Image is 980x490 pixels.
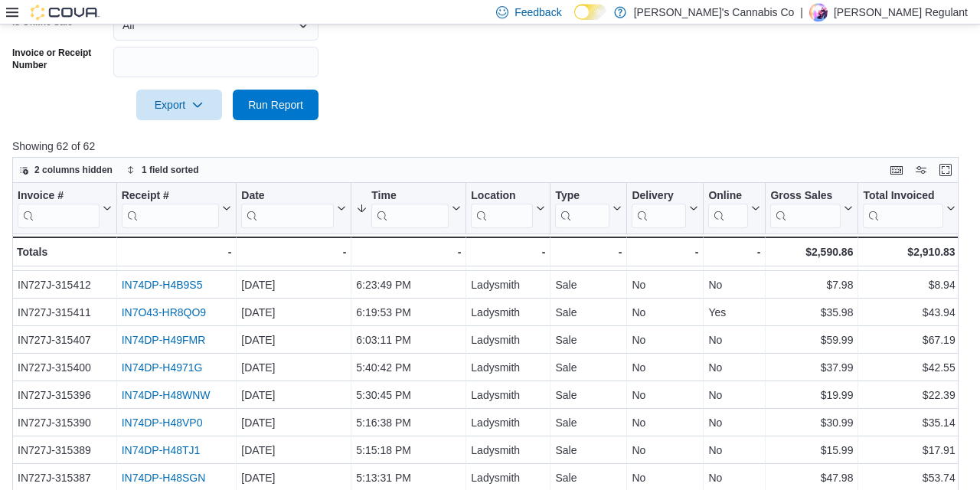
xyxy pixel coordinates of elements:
[555,331,622,349] div: Sale
[708,358,760,377] div: No
[770,441,853,459] div: $15.99
[356,358,461,377] div: 5:40:42 PM
[708,303,760,322] div: Yes
[18,303,112,322] div: IN727J-315411
[371,189,449,204] div: Time
[241,189,334,204] div: Date
[632,358,698,377] div: No
[834,3,968,21] p: [PERSON_NAME] Regulant
[122,306,206,318] a: IN7O43-HR8QO9
[574,20,575,21] span: Dark Mode
[632,243,698,261] div: -
[708,469,760,487] div: No
[555,189,622,228] button: Type
[634,3,795,21] p: [PERSON_NAME]'s Cannabis Co
[632,189,698,228] button: Delivery
[555,303,622,322] div: Sale
[241,331,346,349] div: [DATE]
[241,189,334,228] div: Date
[120,161,205,179] button: 1 field sorted
[770,189,841,228] div: Gross Sales
[708,189,748,204] div: Online
[708,386,760,404] div: No
[122,279,203,291] a: IN74DP-H4B9S5
[770,331,853,349] div: $59.99
[18,386,112,404] div: IN727J-315396
[800,3,803,21] p: |
[555,469,622,487] div: Sale
[632,469,698,487] div: No
[632,189,686,228] div: Delivery
[122,444,201,456] a: IN74DP-H48TJ1
[863,413,955,432] div: $35.14
[18,469,112,487] div: IN727J-315387
[555,358,622,377] div: Sale
[863,189,955,228] button: Total Invoiced
[356,243,461,261] div: -
[241,276,346,294] div: [DATE]
[31,5,100,20] img: Cova
[770,469,853,487] div: $47.98
[471,189,533,204] div: Location
[863,243,955,261] div: $2,910.83
[122,472,206,484] a: IN74DP-H48SGN
[122,243,232,261] div: -
[122,416,203,429] a: IN74DP-H48VP0
[122,334,206,346] a: IN74DP-H49FMR
[471,303,545,322] div: Ladysmith
[356,303,461,322] div: 6:19:53 PM
[471,469,545,487] div: Ladysmith
[18,189,100,228] div: Invoice #
[863,276,955,294] div: $8.94
[371,189,449,228] div: Time
[770,303,853,322] div: $35.98
[471,386,545,404] div: Ladysmith
[863,358,955,377] div: $42.55
[18,441,112,459] div: IN727J-315389
[471,189,533,228] div: Location
[136,90,222,120] button: Export
[863,331,955,349] div: $67.19
[770,243,853,261] div: $2,590.86
[632,386,698,404] div: No
[708,189,760,228] button: Online
[356,189,461,228] button: Time
[142,164,199,176] span: 1 field sorted
[708,413,760,432] div: No
[18,189,112,228] button: Invoice #
[12,139,968,154] p: Showing 62 of 62
[770,276,853,294] div: $7.98
[887,161,906,179] button: Keyboard shortcuts
[122,189,220,204] div: Receipt #
[241,441,346,459] div: [DATE]
[863,441,955,459] div: $17.91
[863,386,955,404] div: $22.39
[18,358,112,377] div: IN727J-315400
[809,3,828,21] div: Haley Regulant
[555,243,622,261] div: -
[113,10,318,41] button: All
[555,276,622,294] div: Sale
[708,331,760,349] div: No
[471,276,545,294] div: Ladysmith
[770,413,853,432] div: $30.99
[356,276,461,294] div: 6:23:49 PM
[241,413,346,432] div: [DATE]
[555,189,609,228] div: Type
[770,358,853,377] div: $37.99
[632,189,686,204] div: Delivery
[145,90,213,120] span: Export
[863,303,955,322] div: $43.94
[471,189,545,228] button: Location
[248,97,303,113] span: Run Report
[632,303,698,322] div: No
[514,5,561,20] span: Feedback
[18,331,112,349] div: IN727J-315407
[632,276,698,294] div: No
[356,469,461,487] div: 5:13:31 PM
[471,243,545,261] div: -
[632,413,698,432] div: No
[555,413,622,432] div: Sale
[122,361,203,374] a: IN74DP-H4971G
[471,331,545,349] div: Ladysmith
